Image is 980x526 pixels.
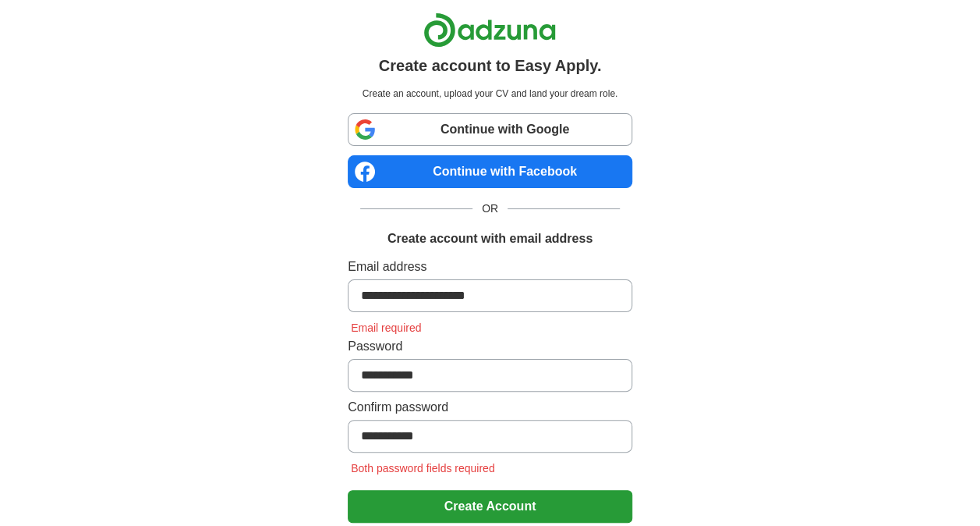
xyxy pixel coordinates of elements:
label: Password [348,337,632,356]
span: OR [472,201,508,217]
label: Confirm password [348,398,632,417]
h1: Create account with email address [387,229,593,248]
button: Create Account [348,490,632,523]
span: Email required [348,322,424,334]
a: Continue with Google [348,113,632,146]
span: Both password fields required [348,462,497,474]
h1: Create account to Easy Apply. [379,54,602,77]
img: Adzuna logo [423,12,556,48]
a: Continue with Facebook [348,155,632,188]
p: Create an account, upload your CV and land your dream role. [351,87,629,101]
label: Email address [348,258,632,276]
